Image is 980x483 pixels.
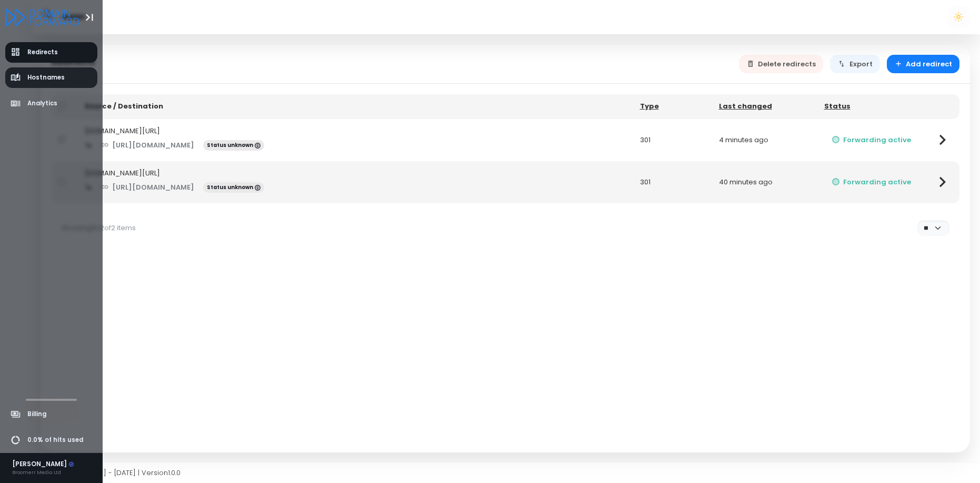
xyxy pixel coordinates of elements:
[5,430,98,450] a: 0.0% of hits used
[78,94,633,119] th: Source / Destination
[203,140,264,151] span: Status unknown
[824,131,919,149] button: Forwarding active
[5,93,98,114] a: Analytics
[5,42,98,63] a: Redirects
[712,94,817,119] th: Last changed
[27,436,83,445] span: 0.0% of hits used
[85,168,626,179] div: [DOMAIN_NAME][URL]
[85,126,626,136] div: [DOMAIN_NAME][URL]
[712,161,817,203] td: 40 minutes ago
[5,9,79,24] a: Logo
[12,460,75,469] div: [PERSON_NAME]
[887,55,960,73] button: Add redirect
[27,48,58,57] span: Redirects
[93,178,202,196] a: [URL][DOMAIN_NAME]
[824,173,919,191] button: Forwarding active
[203,182,264,193] span: Status unknown
[633,94,712,119] th: Type
[41,468,181,478] span: Copyright © [DATE] - [DATE] | Version 1.0.0
[917,220,949,235] select: Per
[633,119,712,161] td: 301
[93,136,202,154] a: [URL][DOMAIN_NAME]
[27,410,46,419] span: Billing
[817,94,926,119] th: Status
[79,7,99,27] button: Toggle Aside
[5,67,98,88] a: Hostnames
[12,469,75,476] div: Broomerr Media Ltd
[27,99,57,108] span: Analytics
[633,161,712,203] td: 301
[5,404,98,425] a: Billing
[712,119,817,161] td: 4 minutes ago
[27,73,65,82] span: Hostnames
